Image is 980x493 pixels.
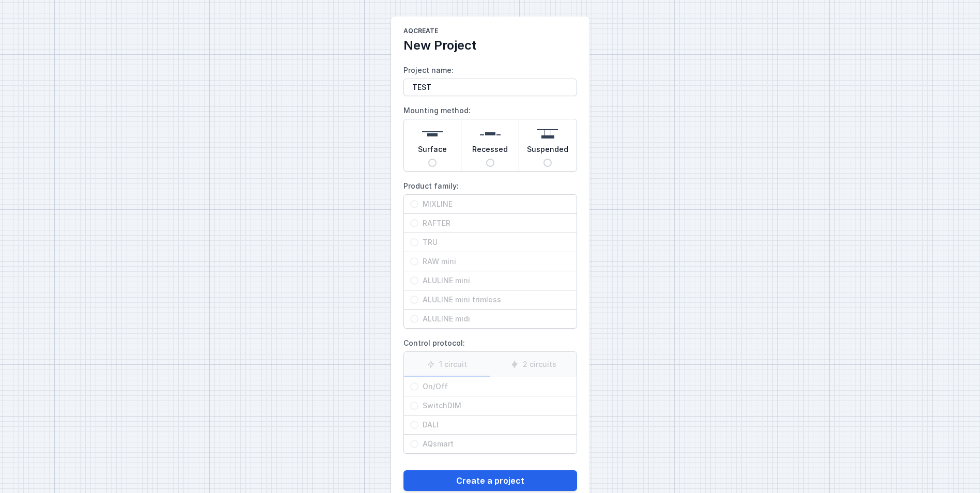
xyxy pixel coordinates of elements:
label: Project name: [403,62,577,96]
span: Recessed [472,144,508,159]
input: Recessed [486,159,494,167]
button: Create a project [403,470,577,491]
span: Surface [418,144,447,159]
input: Suspended [543,159,552,167]
label: Product family: [403,178,577,329]
span: Suspended [527,144,568,159]
img: suspended.svg [537,124,558,144]
h1: AQcreate [403,27,577,37]
input: Surface [428,159,437,167]
input: Project name: [403,79,577,96]
img: surface.svg [422,124,443,144]
img: recessed.svg [480,124,501,144]
label: Control protocol: [403,335,577,454]
h2: New Project [403,37,577,54]
label: Mounting method: [403,102,577,172]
